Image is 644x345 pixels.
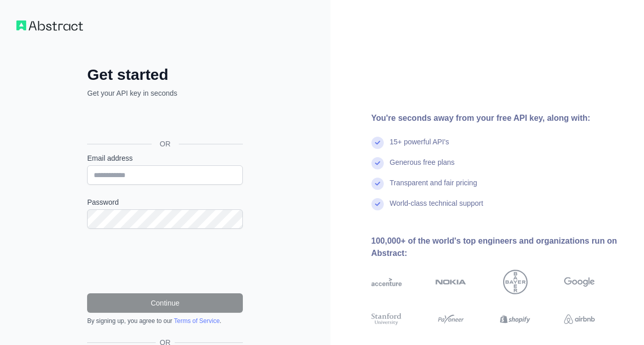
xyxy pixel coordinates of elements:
[435,312,466,327] img: payoneer
[87,293,243,313] button: Continue
[390,157,455,178] div: Generous free plans
[500,312,531,327] img: shopify
[390,198,484,219] div: World-class technical support
[152,139,179,149] span: OR
[87,153,243,163] label: Email address
[371,112,628,124] div: You're seconds away from your free API key, along with:
[503,270,528,294] img: bayer
[371,178,384,190] img: check mark
[87,317,243,325] div: By signing up, you agree to our .
[390,178,477,198] div: Transparent and fair pricing
[390,137,449,157] div: 15+ powerful API's
[371,312,402,327] img: stanford university
[371,198,384,210] img: check mark
[87,66,243,84] h2: Get started
[87,241,243,281] iframe: reCAPTCHA
[87,197,243,207] label: Password
[174,317,219,325] a: Terms of Service
[16,20,83,31] img: Workflow
[435,270,466,294] img: nokia
[371,235,628,260] div: 100,000+ of the world's top engineers and organizations run on Abstract:
[87,88,243,98] p: Get your API key in seconds
[564,270,595,294] img: google
[371,137,384,149] img: check mark
[82,110,246,132] iframe: زر تسجيل الدخول باستخدام حساب Google
[371,270,402,294] img: accenture
[371,157,384,169] img: check mark
[564,312,595,327] img: airbnb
